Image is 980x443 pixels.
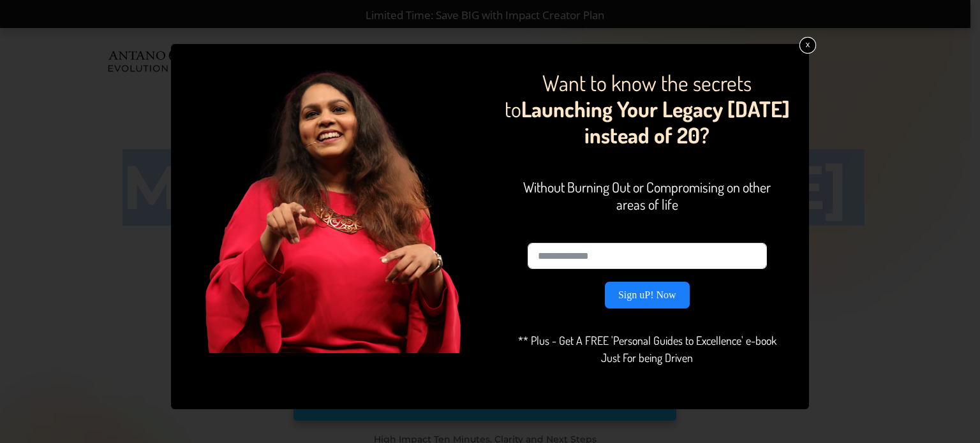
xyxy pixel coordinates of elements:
[521,95,790,149] span: Launching Your Legacy [DATE] instead of 20?
[605,282,690,309] button: Sign uP! Now
[205,69,461,353] img: 8-921x1024-1
[496,70,799,164] p: Want to know the secrets to
[799,37,816,54] a: x
[513,332,782,383] p: ** Plus - Get A FREE 'Personal Guides to Excellence' e-book Just For being Driven
[513,178,782,229] p: Without Burning Out or Compromising on other areas of life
